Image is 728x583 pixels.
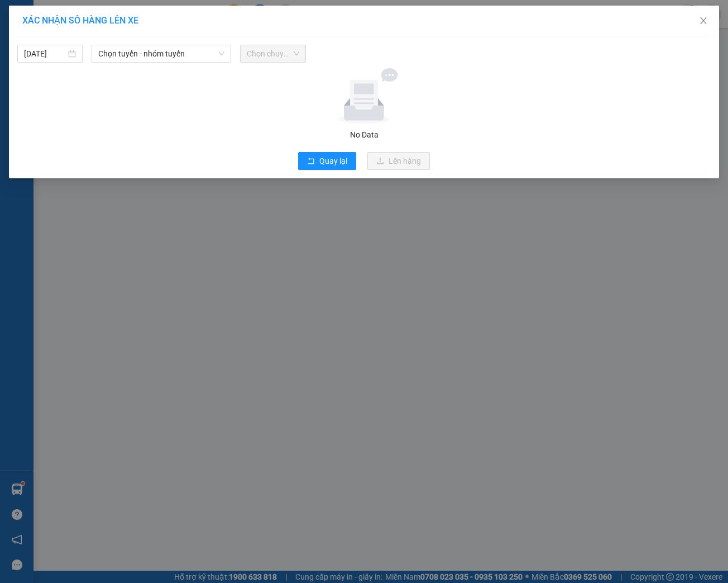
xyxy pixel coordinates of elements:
[319,155,347,167] span: Quay lại
[298,152,356,170] button: rollbackQuay lại
[107,35,196,48] div: Tuyền
[107,10,133,21] span: Nhận:
[24,48,66,60] input: 14/09/2025
[98,45,224,62] span: Chọn tuyến - nhóm tuyến
[107,48,196,64] div: 0794526993
[307,157,315,166] span: rollback
[247,45,299,62] span: Chọn chuyến
[699,16,708,25] span: close
[9,48,99,64] div: 0789081470
[8,70,100,84] div: 40.000
[9,35,99,48] div: Nhân
[9,10,27,21] span: Gửi:
[688,6,719,37] button: Close
[107,10,196,35] div: [PERSON_NAME]
[367,152,430,170] button: uploadLên hàng
[22,15,138,26] span: XÁC NHẬN SỐ HÀNG LÊN XE
[16,129,712,141] div: No Data
[218,50,225,57] span: down
[8,72,42,83] span: Đã thu :
[9,10,99,35] div: [PERSON_NAME]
